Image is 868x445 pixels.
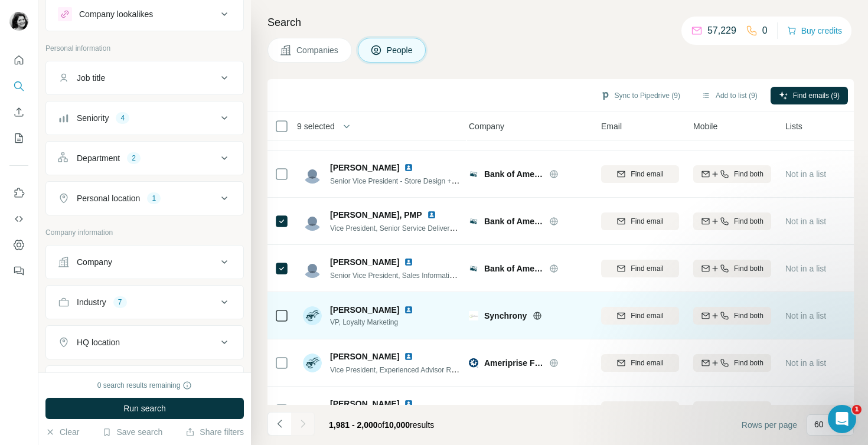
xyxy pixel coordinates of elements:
[601,120,622,132] span: Email
[404,305,413,315] img: LinkedIn logo
[12,199,224,261] div: Recent messageProfile image for ChristianHi [PERSON_NAME][EMAIL_ADDRESS][PERSON_NAME][DOMAIN_NAME...
[9,102,28,123] button: Enrich CSV
[330,304,399,316] span: [PERSON_NAME]
[98,366,139,374] span: Messages
[785,311,826,320] span: Not in a list
[126,19,150,42] img: Profile image for Marta
[631,216,663,227] span: Find email
[427,210,436,220] img: LinkedIn logo
[734,405,763,415] span: Find both
[113,297,127,307] div: 7
[330,162,399,174] span: [PERSON_NAME]
[601,212,679,230] button: Find email
[693,307,771,325] button: Find both
[404,163,413,172] img: LinkedIn logo
[77,72,105,84] div: Job title
[171,19,195,42] img: Profile image for Christian
[9,208,28,230] button: Use Surfe API
[77,152,120,164] div: Department
[9,12,28,31] img: Avatar
[378,420,385,430] span: of
[267,412,291,436] button: Navigate to previous page
[707,24,736,38] p: 57,229
[303,306,322,325] img: Avatar
[149,19,172,42] img: Profile image for Aurélie
[484,263,543,274] span: Bank of America
[484,215,543,227] span: Bank of America
[631,358,663,368] span: Find email
[46,368,243,397] button: Annual revenue ($)2
[330,398,399,410] span: [PERSON_NAME]
[387,44,414,56] span: People
[303,354,322,372] img: Avatar
[12,217,224,260] div: Profile image for ChristianHi [PERSON_NAME][EMAIL_ADDRESS][PERSON_NAME][DOMAIN_NAME], I hope you'...
[852,405,862,414] span: 1
[149,238,182,251] div: • [DATE]
[742,419,797,431] span: Rows per page
[9,50,28,71] button: Quick start
[734,169,763,179] span: Find both
[330,223,483,233] span: Vice President, Senior Service Delivery Manager
[46,184,243,212] button: Personal location1
[123,403,166,414] span: Run search
[303,212,322,231] img: Avatar
[631,169,663,179] span: Find email
[330,209,422,221] span: [PERSON_NAME], PMP
[77,256,112,268] div: Company
[484,357,543,369] span: Ameriprise Financial
[330,270,501,280] span: Senior Vice President, Sales Information Management
[693,120,717,132] span: Mobile
[46,248,243,276] button: Company
[484,168,543,180] span: Bank of America
[329,420,378,430] span: 1,981 - 2,000
[187,366,206,374] span: Help
[97,380,192,391] div: 0 search results remaining
[693,87,766,104] button: Add to list (9)
[297,120,335,132] span: 9 selected
[601,307,679,325] button: Find email
[77,296,106,308] div: Industry
[45,398,244,419] button: Run search
[330,256,399,268] span: [PERSON_NAME]
[46,64,243,92] button: Job title
[693,354,771,372] button: Find both
[24,22,35,41] img: logo
[24,277,212,289] h2: Status Surfe
[46,328,243,356] button: HQ location
[631,310,663,321] span: Find email
[46,288,243,316] button: Industry7
[116,113,129,123] div: 4
[469,311,478,320] img: Logo of Synchrony
[484,404,527,416] span: Synchrony
[330,351,399,362] span: [PERSON_NAME]
[158,336,236,384] button: Help
[329,420,434,430] span: results
[127,153,141,163] div: 2
[693,212,771,230] button: Find both
[762,24,768,38] p: 0
[601,401,679,419] button: Find email
[45,227,244,238] p: Company information
[814,418,824,430] p: 60
[24,322,212,335] div: All services are online
[785,217,826,226] span: Not in a list
[404,399,413,408] img: LinkedIn logo
[484,310,527,322] span: Synchrony
[631,263,663,274] span: Find email
[303,165,322,184] img: Avatar
[693,165,771,183] button: Find both
[9,76,28,97] button: Search
[469,169,478,179] img: Logo of Bank of America
[787,22,842,39] button: Buy credits
[296,44,340,56] span: Companies
[26,366,53,374] span: Home
[734,358,763,368] span: Find both
[404,352,413,361] img: LinkedIn logo
[601,260,679,277] button: Find email
[793,90,840,101] span: Find emails (9)
[24,209,212,221] div: Recent message
[53,238,146,251] div: [DEMOGRAPHIC_DATA]
[828,405,856,433] iframe: To enrich screen reader interactions, please activate Accessibility in Grammarly extension settings
[469,264,478,273] img: Logo of Bank of America
[601,354,679,372] button: Find email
